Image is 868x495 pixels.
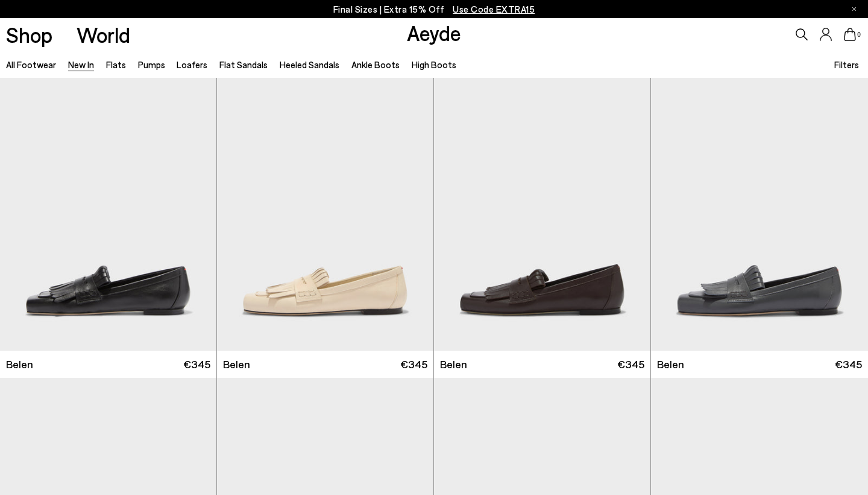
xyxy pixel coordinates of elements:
a: World [77,24,130,45]
span: Navigate to /collections/ss25-final-sizes [453,4,535,14]
a: High Boots [412,59,456,70]
span: €345 [183,357,210,372]
img: Belen Tassel Loafers [651,78,868,350]
a: Loafers [177,59,207,70]
a: Shop [6,24,52,45]
a: Heeled Sandals [280,59,339,70]
a: Flats [106,59,126,70]
span: 0 [856,31,862,38]
a: Flat Sandals [219,59,268,70]
p: Final Sizes | Extra 15% Off [333,2,535,17]
a: Ankle Boots [351,59,400,70]
a: Aeyde [407,20,461,45]
a: New In [68,59,94,70]
a: 0 [844,28,856,41]
a: Belen €345 [651,351,868,378]
img: Belen Tassel Loafers [217,78,433,350]
span: €345 [400,357,427,372]
a: Belen €345 [434,351,650,378]
img: Belen Tassel Loafers [434,78,650,350]
span: €345 [835,357,862,372]
span: €345 [617,357,644,372]
span: Belen [657,357,684,372]
span: Belen [440,357,467,372]
a: Belen €345 [217,351,433,378]
span: Belen [223,357,250,372]
span: Filters [834,59,859,70]
a: Pumps [138,59,165,70]
a: All Footwear [6,59,56,70]
span: Belen [6,357,33,372]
